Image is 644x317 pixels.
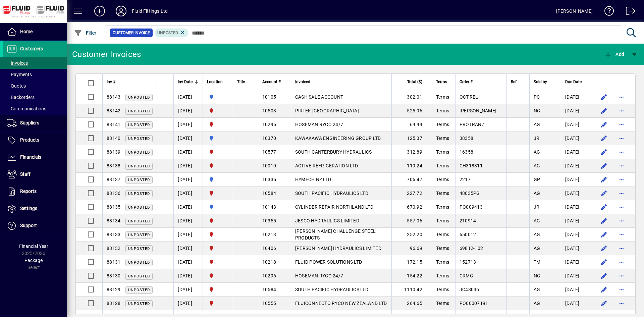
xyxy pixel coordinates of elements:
[262,78,287,86] div: Account #
[7,95,35,100] span: Backorders
[460,163,483,168] span: CH318311
[295,78,387,86] div: Invoiced
[20,154,41,160] span: Financials
[460,273,473,278] span: CRMC
[295,228,376,241] span: [PERSON_NAME] CHALLENGE STEEL PRODUCTS
[621,1,636,23] a: Logout
[616,229,627,240] button: More options
[3,92,67,103] a: Backorders
[391,131,432,145] td: 125.37
[561,214,592,228] td: [DATE]
[295,78,310,86] span: Invoiced
[128,260,150,265] span: Unposted
[534,259,541,265] span: TM
[173,159,203,173] td: [DATE]
[3,217,67,234] a: Support
[24,258,43,263] span: Package
[7,60,28,66] span: Invoices
[132,6,168,16] div: Fluid Fittings Ltd
[460,78,473,86] span: Order #
[391,242,432,255] td: 96.69
[178,78,193,86] span: Inv Date
[436,149,449,155] span: Terms
[396,78,428,86] div: Total ($)
[107,232,120,237] span: 88133
[460,149,473,155] span: 16358
[262,246,276,251] span: 10406
[128,205,150,210] span: Unposted
[107,149,120,155] span: 88139
[534,78,547,86] span: Sold by
[173,214,203,228] td: [DATE]
[207,217,229,224] span: CHRISTCHURCH
[534,232,540,237] span: AG
[20,223,37,228] span: Support
[7,72,32,77] span: Payments
[561,255,592,269] td: [DATE]
[207,78,229,86] div: Location
[295,301,387,306] span: FLUICONNECTO RYCO NEW ZEALAND LTD
[460,94,478,100] span: OCT-REL
[561,187,592,200] td: [DATE]
[534,287,540,292] span: AG
[534,94,540,100] span: PC
[556,6,593,16] div: [PERSON_NAME]
[602,48,626,60] button: Add
[599,202,609,212] button: Edit
[173,283,203,297] td: [DATE]
[599,257,609,267] button: Edit
[616,298,627,309] button: More options
[616,147,627,157] button: More options
[128,109,150,113] span: Unposted
[262,218,276,223] span: 10355
[460,136,473,141] span: 38358
[19,244,48,249] span: Financial Year
[391,297,432,310] td: 264.65
[295,259,362,265] span: FLUID POWER SOLUTIONS LTD
[616,270,627,281] button: More options
[460,218,476,223] span: 210914
[534,149,540,155] span: AG
[534,301,540,306] span: AG
[436,259,449,265] span: Terms
[534,177,540,182] span: GP
[599,243,609,254] button: Edit
[155,29,189,37] mat-chip: Customer Invoice Status: Unposted
[460,301,488,306] span: PO00007191
[173,242,203,255] td: [DATE]
[616,188,627,199] button: More options
[604,52,624,57] span: Add
[207,78,223,86] span: Location
[128,178,150,182] span: Unposted
[3,103,67,114] a: Communications
[616,133,627,144] button: More options
[391,145,432,159] td: 312.89
[295,163,358,168] span: ACTIVE REFRIGERATION LTD
[295,273,343,278] span: HOSEMAN RYCO 24/7
[295,287,368,292] span: SOUTH PACIFIC HYDRAULICS LTD
[207,231,229,238] span: CHRISTCHURCH
[599,270,609,281] button: Edit
[173,297,203,310] td: [DATE]
[262,78,281,86] span: Account #
[436,218,449,223] span: Terms
[128,95,150,100] span: Unposted
[561,173,592,187] td: [DATE]
[107,136,120,141] span: 88140
[391,200,432,214] td: 670.92
[295,94,343,100] span: CASH SALE ACCOUNT
[561,228,592,242] td: [DATE]
[128,137,150,141] span: Unposted
[561,159,592,173] td: [DATE]
[207,258,229,266] span: CHRISTCHURCH
[207,93,229,101] span: AUCKLAND
[436,108,449,113] span: Terms
[262,136,276,141] span: 10370
[173,104,203,118] td: [DATE]
[534,136,540,141] span: JR
[7,106,46,111] span: Communications
[237,78,245,86] span: Title
[262,301,276,306] span: 10555
[436,232,449,237] span: Terms
[616,92,627,102] button: More options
